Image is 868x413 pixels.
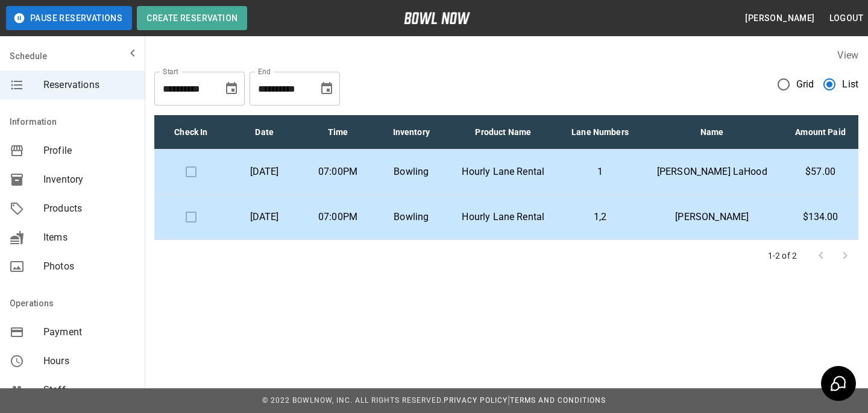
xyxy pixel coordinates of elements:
p: $57.00 [792,165,849,179]
span: Payment [43,325,135,339]
p: 1,2 [568,210,632,224]
th: Inventory [374,115,448,150]
button: [PERSON_NAME] [740,7,819,30]
p: [PERSON_NAME] LaHood [651,165,773,179]
th: Name [641,115,782,150]
span: © 2022 BowlNow, Inc. All Rights Reserved. [262,396,444,405]
span: Photos [43,259,135,274]
p: Bowling [384,165,438,179]
th: Check In [154,115,228,150]
p: 1 [568,165,632,179]
th: Amount Paid [782,115,858,150]
img: logo [404,12,470,24]
button: Logout [825,7,868,30]
span: Items [43,230,135,245]
button: Create Reservation [137,6,247,30]
th: Date [228,115,301,150]
span: Grid [796,77,814,92]
p: Hourly Lane Rental [458,165,549,179]
th: Lane Numbers [559,115,642,150]
button: Pause Reservations [6,6,132,30]
p: [PERSON_NAME] [651,210,773,224]
p: 07:00PM [311,210,365,224]
p: [DATE] [237,210,292,224]
p: [DATE] [237,165,292,179]
span: Reservations [43,78,135,92]
button: Choose date, selected date is Aug 28, 2025 [219,77,244,101]
p: $134.00 [792,210,849,224]
a: Privacy Policy [444,396,508,405]
span: Staff [43,383,135,397]
p: Bowling [384,210,438,224]
span: List [842,77,858,92]
button: Choose date, selected date is Sep 28, 2025 [315,77,339,101]
span: Profile [43,143,135,158]
p: 07:00PM [311,165,365,179]
span: Hours [43,354,135,368]
th: Product Name [448,115,558,150]
p: 1-2 of 2 [768,250,797,262]
label: View [837,49,858,61]
span: Products [43,201,135,216]
span: Inventory [43,172,135,187]
p: Hourly Lane Rental [458,210,549,224]
a: Terms and Conditions [510,396,606,405]
th: Time [301,115,375,150]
